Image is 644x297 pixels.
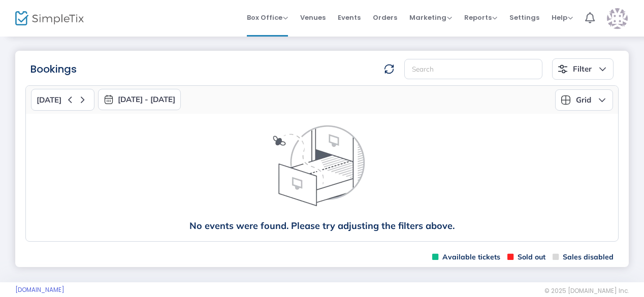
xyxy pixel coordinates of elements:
span: Reports [464,13,497,22]
img: refresh-data [384,64,394,74]
button: Grid [555,89,613,111]
button: Filter [552,58,614,80]
a: [DOMAIN_NAME] [15,286,65,294]
span: Available tickets [432,252,500,262]
span: Sold out [507,252,545,262]
span: Venues [300,5,326,30]
img: filter [558,64,568,74]
input: Search [404,59,542,80]
button: [DATE] - [DATE] [98,89,181,110]
span: Sales disabled [553,252,614,262]
img: monthly [104,94,114,105]
span: Help [552,13,573,22]
span: Settings [509,5,539,30]
button: [DATE] [31,89,94,111]
span: Box Office [247,13,288,22]
span: Orders [373,5,397,30]
span: Events [338,5,361,30]
span: No events were found. Please try adjusting the filters above. [189,221,455,231]
span: © 2025 [DOMAIN_NAME] Inc. [544,287,629,295]
img: face thinking [194,124,450,221]
span: [DATE] [37,95,61,105]
m-panel-title: Bookings [30,61,77,77]
span: Marketing [409,13,452,22]
img: grid [561,95,571,105]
